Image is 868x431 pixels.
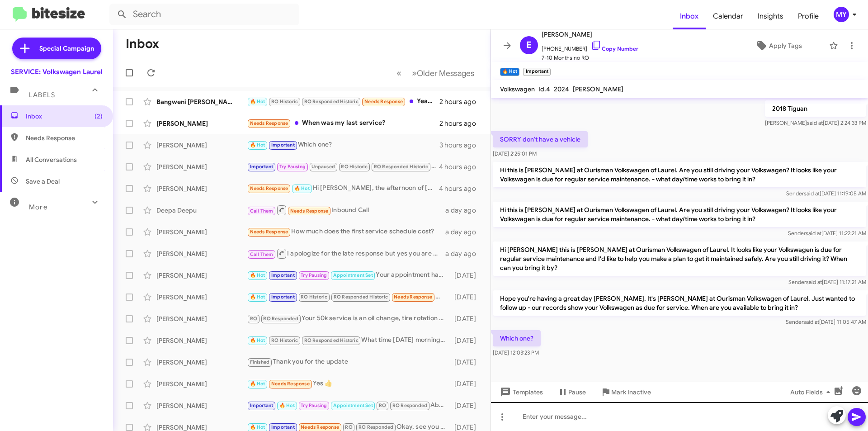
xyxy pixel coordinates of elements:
span: Important [271,424,295,430]
span: said at [806,279,822,285]
span: Mark Inactive [611,384,651,400]
div: 3 hours ago [439,141,483,150]
div: a day ago [445,249,483,258]
button: Apply Tags [732,38,825,54]
a: Insights [750,3,791,29]
span: Finished [250,359,270,365]
span: Important [271,142,295,148]
span: Needs Response [364,99,403,104]
button: Pause [550,384,593,400]
span: Sender [DATE] 11:22:21 AM [788,230,866,237]
span: 🔥 Hot [250,272,265,278]
span: Templates [498,384,543,400]
span: Needs Response [271,381,310,387]
a: Inbox [673,3,706,29]
span: [DATE] 12:03:23 PM [493,349,539,356]
p: Hi [PERSON_NAME] this is [PERSON_NAME] at Ourisman Volkswagen of Laurel. It looks like your Volks... [493,242,866,276]
div: MY [834,7,849,22]
div: When was my last service? [247,118,439,128]
p: 2018 Tiguan [765,100,866,117]
span: 🔥 Hot [250,337,265,343]
p: Hi this is [PERSON_NAME] at Ourisman Volkswagen of Laurel. Are you still driving your Volkswagen?... [493,162,866,187]
div: [DATE] [450,314,483,323]
div: I apologize for the late response but yes you are correct. 1 year or 10k miles which ever comes f... [247,248,445,259]
span: « [396,67,401,79]
span: said at [807,119,823,126]
nav: Page navigation example [392,64,480,82]
div: Absolutely! We will see you at 11:30 [247,400,450,411]
div: [PERSON_NAME] [156,227,247,237]
div: Yeah but I don't want to pay for it [247,96,439,107]
span: [DATE] 2:25:01 PM [493,150,537,157]
span: RO Responded [263,316,298,322]
span: 7-10 Months no RO [542,53,638,62]
span: Needs Response [250,229,288,235]
button: MY [826,7,858,22]
span: Auto Fields [790,384,834,400]
span: Older Messages [417,68,474,78]
span: Call Them [250,251,274,257]
div: ​👍​ to “ Thank you for the update ” [247,292,450,302]
span: [PERSON_NAME] [542,29,638,40]
div: [PERSON_NAME] [156,141,247,150]
div: a day ago [445,206,483,215]
div: 2 hours ago [439,119,483,128]
span: Inbox [26,112,103,121]
div: [PERSON_NAME] [156,401,247,410]
span: Needs Response [250,185,288,191]
div: [PERSON_NAME] [156,184,247,193]
span: [PERSON_NAME] [DATE] 2:24:33 PM [765,119,866,126]
button: Mark Inactive [593,384,658,400]
p: SORRY don’t have a vehicle [493,131,588,147]
span: Sender [DATE] 11:05:47 AM [786,318,866,325]
span: Profile [791,3,826,29]
span: 🔥 Hot [294,185,310,191]
span: RO Responded Historic [304,337,359,343]
span: RO Historic [341,164,368,170]
span: Needs Response [290,208,329,214]
div: How much does the first service schedule cost? [247,227,445,237]
span: RO Historic [301,294,327,300]
div: Bangweni [PERSON_NAME] [156,97,247,106]
span: Appointment Set [333,272,373,278]
p: Which one? [493,330,541,346]
span: [PERSON_NAME] [573,85,623,93]
span: Needs Response [394,294,432,300]
div: Your appointment has been set for [DATE] 8:30 am! Thank you [247,270,450,280]
div: [PERSON_NAME] [156,271,247,280]
a: Calendar [706,3,750,29]
div: What time [DATE] morning is best for you? [247,335,450,346]
span: 🔥 Hot [279,403,295,408]
span: Needs Response [301,424,339,430]
span: RO Responded Historic [304,99,359,104]
div: Inbound Call [247,204,445,216]
span: said at [804,190,820,197]
div: Your 50k service is an oil change, tire rotation and a brake fluid flush. We can fit you in for [... [247,313,450,324]
span: Labels [29,91,55,99]
div: [PERSON_NAME] [156,249,247,258]
small: Important [523,68,550,76]
button: Previous [391,64,407,82]
span: RO Historic [271,337,298,343]
div: [DATE] [450,293,483,302]
span: More [29,203,47,211]
span: Id.4 [538,85,550,93]
span: 2024 [554,85,569,93]
div: [PERSON_NAME] [156,314,247,323]
div: [DATE] [450,401,483,410]
span: Sender [DATE] 11:17:21 AM [788,279,866,285]
div: 4 hours ago [439,184,483,193]
span: (2) [94,112,103,121]
div: [PERSON_NAME] [156,293,247,302]
button: Templates [491,384,550,400]
span: RO Responded [359,424,393,430]
h1: Inbox [126,37,159,51]
span: Important [250,164,274,170]
span: RO Responded [392,403,427,408]
span: RO Historic [271,99,298,104]
span: Call Them [250,208,274,214]
span: said at [803,318,819,325]
p: Hi this is [PERSON_NAME] at Ourisman Volkswagen of Laurel. Are you still driving your Volkswagen?... [493,202,866,227]
span: » [412,67,417,79]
